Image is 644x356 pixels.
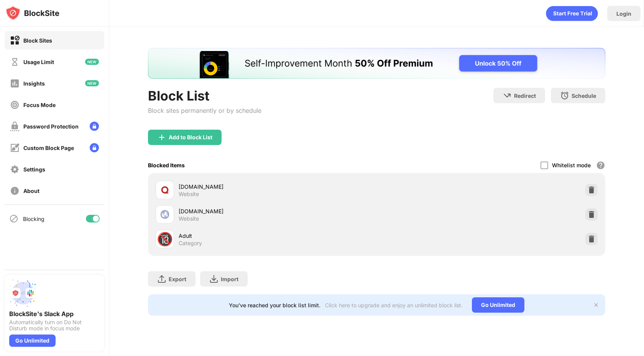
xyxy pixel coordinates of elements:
div: Category [179,240,202,247]
img: lock-menu.svg [90,122,99,131]
div: Add to Block List [169,134,212,140]
div: 🔞 [157,231,173,247]
div: About [23,188,39,194]
img: settings-off.svg [10,165,20,174]
img: insights-off.svg [10,79,20,88]
img: lock-menu.svg [90,143,99,152]
img: new-icon.svg [85,80,99,86]
div: Insights [23,80,45,87]
div: Login [616,10,631,17]
div: Blocked Items [148,162,185,168]
div: Click here to upgrade and enjoy an unlimited block list. [325,302,463,308]
div: Blocking [23,216,44,222]
div: You’ve reached your block list limit. [229,302,320,308]
div: Settings [23,166,45,173]
div: Go Unlimited [472,297,524,313]
div: Block Sites [23,37,52,44]
img: logo-blocksite.svg [5,5,59,21]
img: blocking-icon.svg [9,214,18,223]
div: Password Protection [23,123,79,130]
div: Custom Block Page [23,145,74,151]
img: time-usage-off.svg [10,57,20,67]
div: Schedule [572,92,596,99]
img: password-protection-off.svg [10,122,20,131]
img: x-button.svg [593,302,599,308]
div: Import [221,276,238,282]
img: customize-block-page-off.svg [10,143,20,153]
div: animation [546,6,598,21]
div: Whitelist mode [552,162,591,168]
div: [DOMAIN_NAME] [179,183,377,191]
img: push-slack.svg [9,279,37,307]
div: Block List [148,88,261,104]
img: new-icon.svg [85,59,99,65]
img: about-off.svg [10,186,20,196]
div: Automatically turn on Do Not Disturb mode in focus mode [9,319,100,331]
div: Website [179,191,199,198]
div: Website [179,215,199,222]
div: Export [169,276,186,282]
img: favicons [160,210,169,219]
div: Usage Limit [23,59,54,65]
div: Adult [179,232,377,240]
div: Block sites permanently or by schedule [148,107,261,114]
img: block-on.svg [10,36,20,45]
img: favicons [160,185,169,194]
img: focus-off.svg [10,100,20,110]
div: [DOMAIN_NAME] [179,207,377,215]
div: Focus Mode [23,102,56,108]
div: BlockSite's Slack App [9,310,100,318]
div: Redirect [514,92,536,99]
div: Go Unlimited [9,335,56,347]
iframe: Banner [148,48,605,79]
